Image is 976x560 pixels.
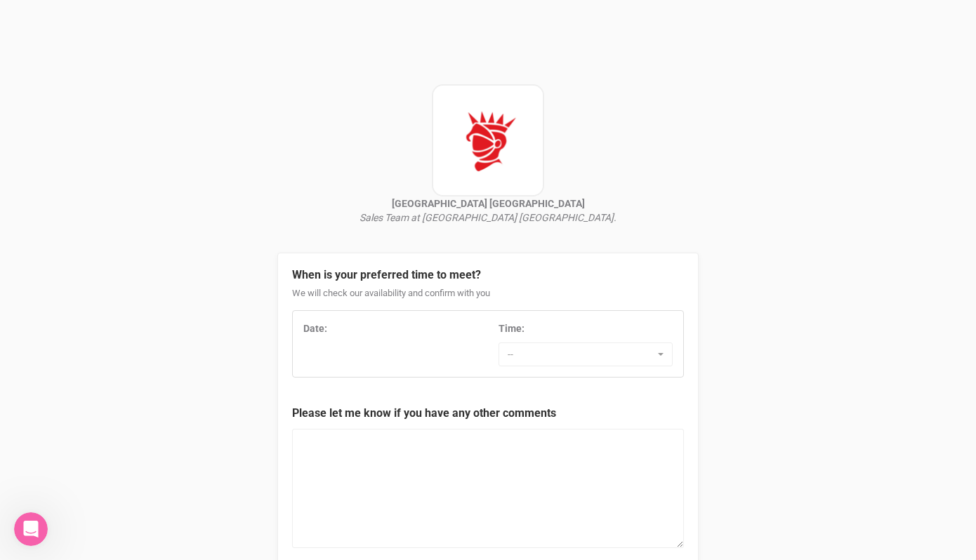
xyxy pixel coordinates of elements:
[508,347,654,361] span: --
[303,323,327,334] strong: Date:
[292,287,684,311] div: We will check our availability and confirm with you
[292,267,684,284] legend: When is your preferred time to meet?
[292,406,684,422] legend: Please let me know if you have any other comments
[14,512,48,546] iframe: Intercom live chat
[392,198,585,209] strong: [GEOGRAPHIC_DATA] [GEOGRAPHIC_DATA]
[360,212,616,223] i: Sales Team at [GEOGRAPHIC_DATA] [GEOGRAPHIC_DATA].
[432,84,544,196] img: open-uri20250107-2-1pbi2ie
[499,342,673,366] button: --
[499,323,525,334] strong: Time:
